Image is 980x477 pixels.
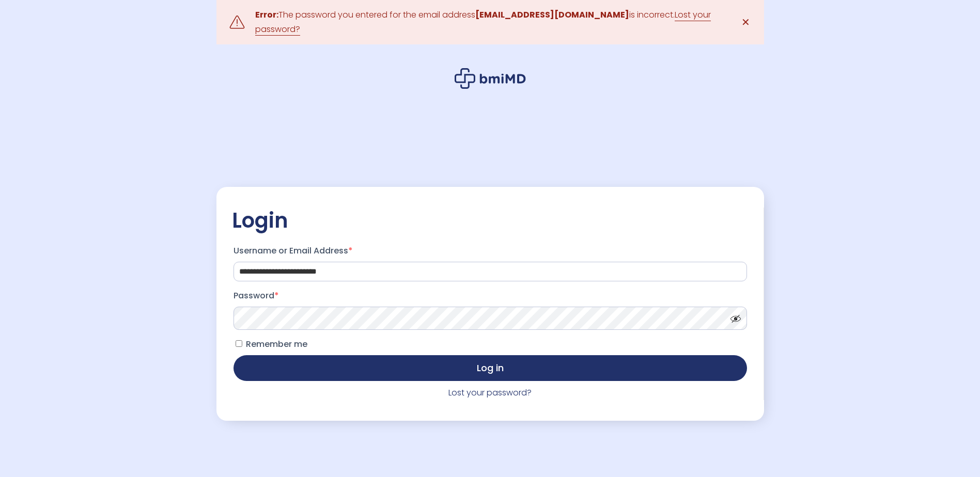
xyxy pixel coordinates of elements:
[246,338,307,350] span: Remember me
[255,8,725,37] div: The password you entered for the email address is incorrect.
[234,355,747,381] button: Log in
[232,208,749,233] h2: Login
[736,12,756,33] a: ✕
[255,9,278,21] strong: Error:
[741,15,750,29] span: ✕
[448,387,532,399] a: Lost your password?
[475,9,629,21] strong: [EMAIL_ADDRESS][DOMAIN_NAME]
[234,288,747,304] label: Password
[234,243,747,259] label: Username or Email Address
[236,340,242,347] input: Remember me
